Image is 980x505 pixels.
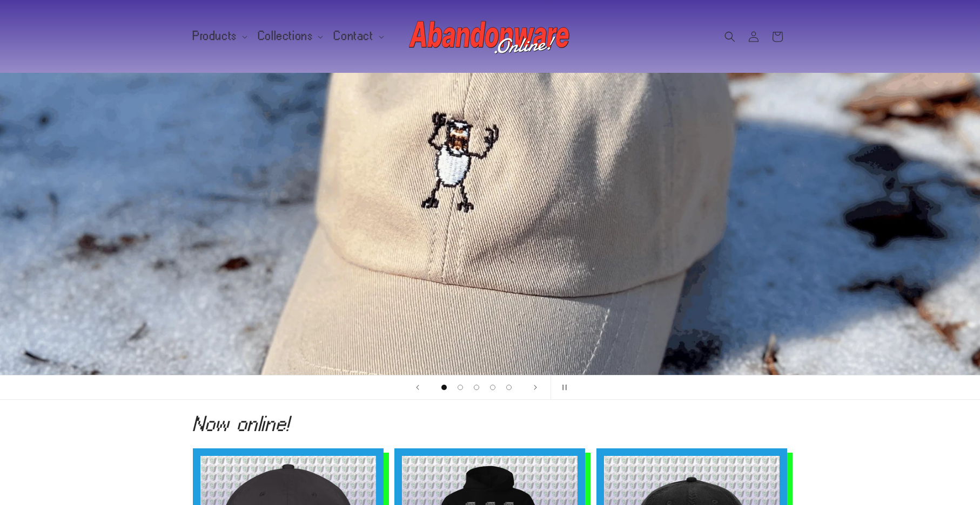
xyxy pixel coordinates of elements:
[452,379,468,395] button: Load slide 2 of 5
[327,25,388,47] summary: Contact
[193,415,787,432] h2: Now online!
[551,376,574,399] button: Pause slideshow
[406,376,429,399] button: Previous slide
[468,379,485,395] button: Load slide 3 of 5
[186,25,252,47] summary: Products
[501,379,517,395] button: Load slide 5 of 5
[258,31,313,41] span: Collections
[485,379,501,395] button: Load slide 4 of 5
[252,25,328,47] summary: Collections
[405,11,575,62] a: Abandonware
[718,25,742,49] summary: Search
[409,15,571,58] img: Abandonware
[193,31,237,41] span: Products
[523,376,547,399] button: Next slide
[436,379,452,395] button: Load slide 1 of 5
[334,31,373,41] span: Contact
